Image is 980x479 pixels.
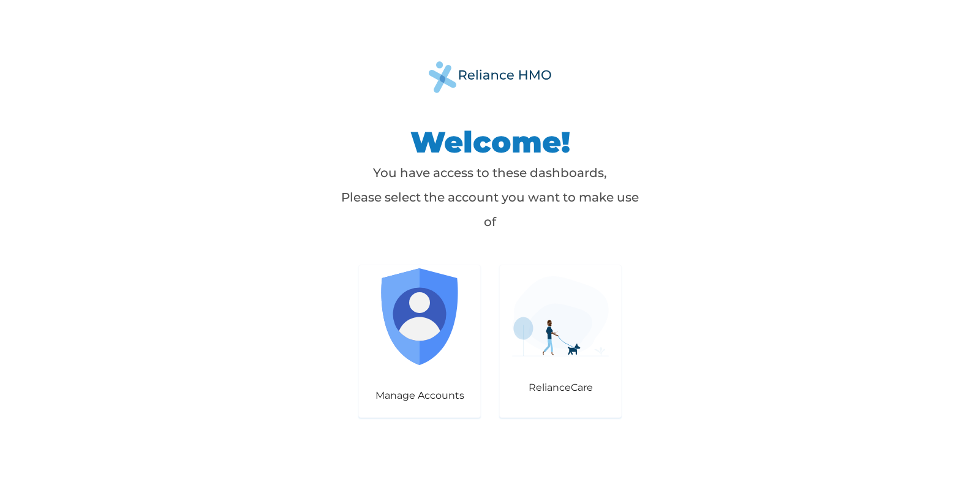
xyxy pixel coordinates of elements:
[429,61,551,92] img: RelianceHMO's Logo
[512,276,609,356] img: enrollee
[371,268,468,365] img: user
[371,390,468,401] p: Manage Accounts
[512,382,609,393] p: RelianceCare
[337,160,643,234] p: You have access to these dashboards, Please select the account you want to make use of
[337,124,643,160] h1: Welcome!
